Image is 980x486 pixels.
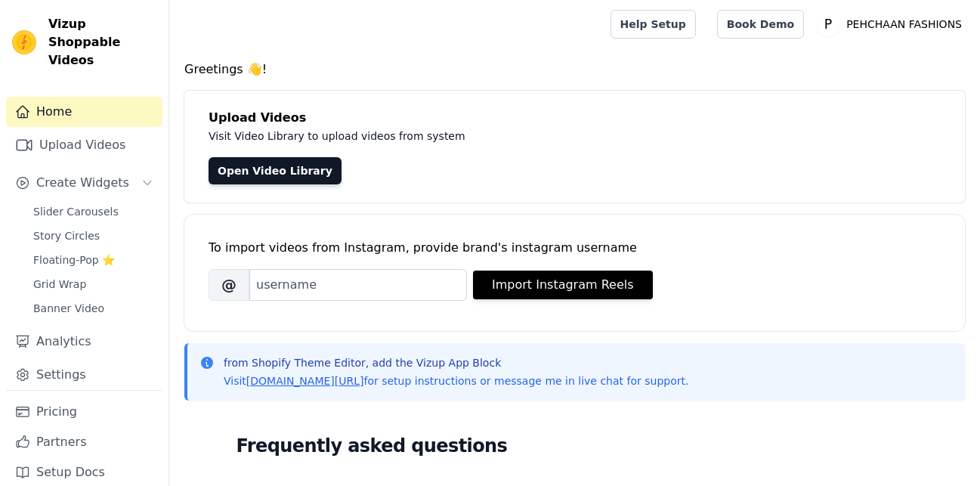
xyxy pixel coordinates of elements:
p: PEHCHAAN FASHIONS [840,11,968,38]
input: username [249,269,467,301]
span: Story Circles [33,228,100,243]
h4: Upload Videos [209,109,941,127]
button: Create Widgets [6,168,162,198]
p: Visit Video Library to upload videos from system [209,127,886,145]
text: P [824,17,832,32]
a: Banner Video [24,298,162,319]
a: Analytics [6,327,162,357]
span: Banner Video [33,301,104,316]
img: Vizup [12,30,36,54]
a: Settings [6,360,162,390]
a: Book Demo [717,10,804,39]
a: Slider Carousels [24,201,162,222]
span: Grid Wrap [33,277,86,292]
p: from Shopify Theme Editor, add the Vizup App Block [224,355,688,370]
span: Create Widgets [36,174,129,192]
a: Grid Wrap [24,274,162,295]
a: Story Circles [24,225,162,246]
h4: Greetings 👋! [184,60,965,79]
span: @ [209,269,249,301]
p: Visit for setup instructions or message me in live chat for support. [224,373,688,388]
button: P PEHCHAAN FASHIONS [816,11,968,38]
button: Import Instagram Reels [473,271,653,299]
div: To import videos from Instagram, provide brand's instagram username [209,239,941,257]
span: Slider Carousels [33,204,119,219]
a: [DOMAIN_NAME][URL] [246,375,364,387]
a: Home [6,97,162,127]
a: Open Video Library [209,157,342,184]
h2: Frequently asked questions [236,431,914,461]
a: Pricing [6,397,162,427]
span: Vizup Shoppable Videos [48,15,156,70]
span: Floating-Pop ⭐ [33,252,115,268]
a: Help Setup [611,10,696,39]
a: Floating-Pop ⭐ [24,249,162,271]
a: Partners [6,427,162,457]
a: Upload Videos [6,130,162,160]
